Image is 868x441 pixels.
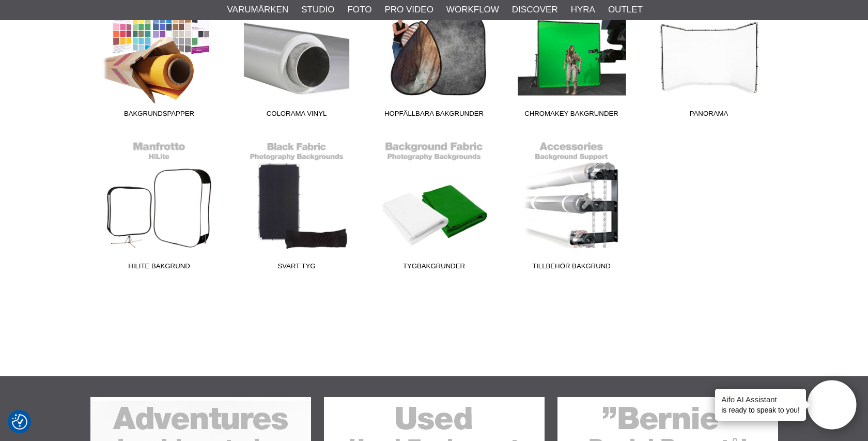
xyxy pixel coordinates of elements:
div: is ready to speak to you! [715,389,806,421]
span: Hopfällbara Bakgrunder [365,109,503,123]
a: Studio [301,3,334,17]
span: HiLite Bakgrund [90,261,228,275]
span: Panorama [640,109,778,123]
span: Svart Tyg [228,261,365,275]
img: Revisit consent button [12,414,27,430]
span: Bakgrundspapper [90,109,228,123]
a: Tillbehör Bakgrund [503,135,640,275]
a: Svart Tyg [228,135,365,275]
a: Workflow [446,3,499,17]
a: Outlet [608,3,643,17]
button: Samtyckesinställningar [12,413,27,431]
span: Tillbehör Bakgrund [503,261,640,275]
a: Varumärken [227,3,289,17]
a: Hyra [571,3,595,17]
a: Pro Video [384,3,433,17]
span: Colorama Vinyl [228,109,365,123]
a: Discover [512,3,558,17]
h4: Aifo AI Assistant [721,394,800,405]
a: Tygbakgrunder [365,135,503,275]
span: Tygbakgrunder [365,261,503,275]
span: Chromakey Bakgrunder [503,109,640,123]
a: Foto [347,3,371,17]
a: HiLite Bakgrund [90,135,228,275]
